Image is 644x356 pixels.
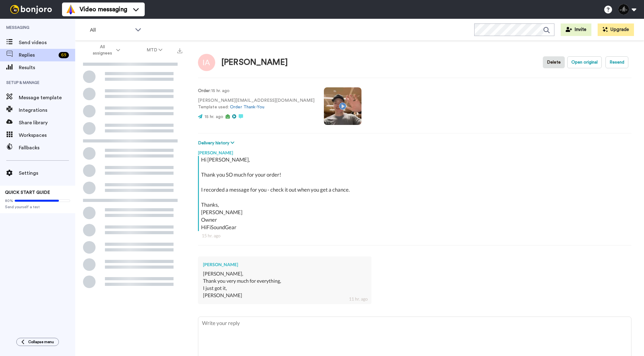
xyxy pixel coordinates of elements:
span: 15 hr. ago [205,115,223,119]
button: Collapse menu [16,338,59,346]
span: Collapse menu [28,339,54,344]
span: Send yourself a test [5,204,70,209]
div: [PERSON_NAME] [203,261,366,268]
button: Delivery history [198,140,236,147]
button: Upgrade [598,23,634,36]
span: Integrations [19,106,75,114]
img: bj-logo-header-white.svg [8,5,55,14]
img: export.svg [177,48,182,53]
button: All assignees [76,41,133,59]
span: Fallbacks [19,144,75,152]
div: 69 [59,52,69,58]
span: 80% [5,198,13,203]
button: MTD [133,44,176,56]
span: Settings [19,169,75,177]
span: Results [19,64,75,71]
div: 15 hr. ago [202,233,628,239]
div: 11 hr. ago [349,296,368,302]
span: Video messaging [80,5,127,14]
a: Order Thank-You [230,105,264,109]
span: All [90,26,132,34]
span: Share library [19,119,75,126]
span: Message template [19,94,75,101]
span: Replies [19,51,56,59]
span: All assignees [90,44,115,56]
span: Send videos [19,39,75,46]
div: [PERSON_NAME] [198,147,631,156]
span: QUICK START GUIDE [5,190,50,195]
button: Invite [561,23,591,36]
button: Open original [567,56,602,68]
strong: Order [198,89,210,93]
img: vm-color.svg [66,4,76,14]
div: Hi [PERSON_NAME], Thank you SO much for your order! I recorded a message for you - check it out w... [201,156,630,231]
div: [PERSON_NAME] [221,58,288,67]
button: Resend [605,56,628,68]
p: : 15 hr. ago [198,88,314,94]
span: Workspaces [19,132,75,139]
div: [PERSON_NAME], Thank you very much for everything, I just got it, [PERSON_NAME] [203,270,366,299]
button: Delete [543,56,565,68]
button: Export all results that match these filters now. [175,45,184,55]
img: Image of Igor Aramian [198,54,215,71]
p: [PERSON_NAME][EMAIL_ADDRESS][DOMAIN_NAME] Template used: [198,97,314,111]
